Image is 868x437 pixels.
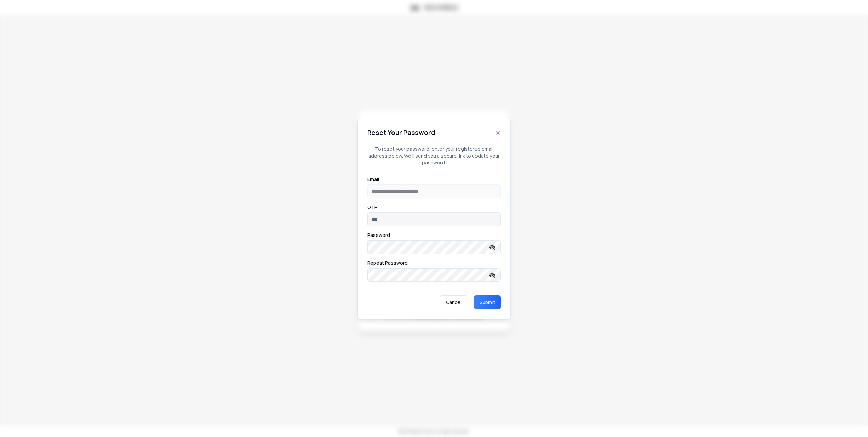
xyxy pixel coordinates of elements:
p: To reset your password, enter your registered email address below. We'll send you a secure link t... [367,146,501,166]
label: Repeat Password [367,261,408,265]
button: Submit [474,295,501,309]
label: OTP [367,205,378,210]
h1: Reset Your Password [367,128,435,137]
label: Password [367,233,390,238]
label: Email [367,177,379,182]
p: Cancel [440,295,467,309]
